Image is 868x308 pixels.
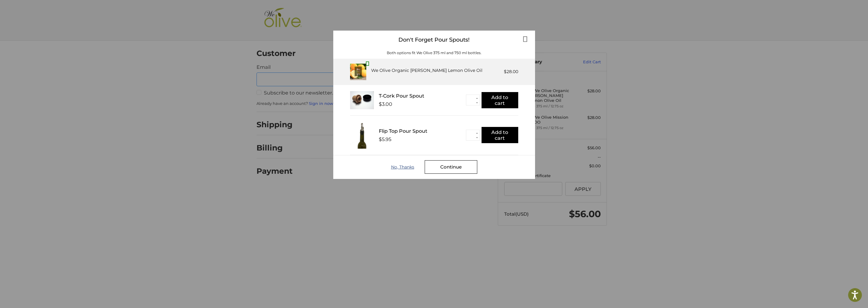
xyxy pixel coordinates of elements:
[379,93,466,99] div: T-Cork Pour Spout
[350,122,374,149] img: FTPS_bottle__43406.1705089544.233.225.jpg
[482,92,518,108] button: Add to cart
[9,9,69,14] p: We're away right now. Please check back later!
[333,50,535,56] div: Both options fit We Olive 375 ml and 750 ml bottles.
[379,136,391,142] div: $5.95
[482,127,518,143] button: Add to cart
[70,8,78,15] button: Open LiveChat chat widget
[379,128,466,134] div: Flip Top Pour Spout
[475,100,479,105] button: ▼
[504,69,518,75] div: $28.00
[475,131,479,135] button: ▲
[475,135,479,140] button: ▼
[333,31,535,49] div: Don't Forget Pour Spouts!
[350,91,374,109] img: T_Cork__22625.1711686153.233.225.jpg
[391,165,425,169] div: No, Thanks
[379,101,392,107] div: $3.00
[371,67,482,74] div: We Olive Organic [PERSON_NAME] Lemon Olive Oil
[425,160,477,174] div: Continue
[818,291,868,308] iframe: Google Customer Reviews
[475,96,479,100] button: ▲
